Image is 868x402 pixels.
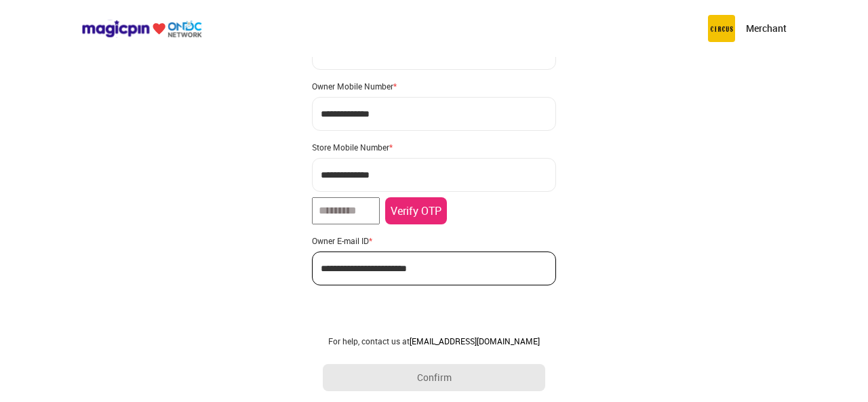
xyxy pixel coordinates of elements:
[312,81,556,92] div: Owner Mobile Number
[708,15,735,42] img: circus.b677b59b.png
[323,336,545,346] div: For help, contact us at
[323,364,545,391] button: Confirm
[410,336,540,346] a: [EMAIL_ADDRESS][DOMAIN_NAME]
[312,142,556,153] div: Store Mobile Number
[312,235,556,246] div: Owner E-mail ID
[81,20,202,38] img: ondc-logo-new-small.8a59708e.svg
[746,22,787,35] p: Merchant
[385,197,447,224] button: Verify OTP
